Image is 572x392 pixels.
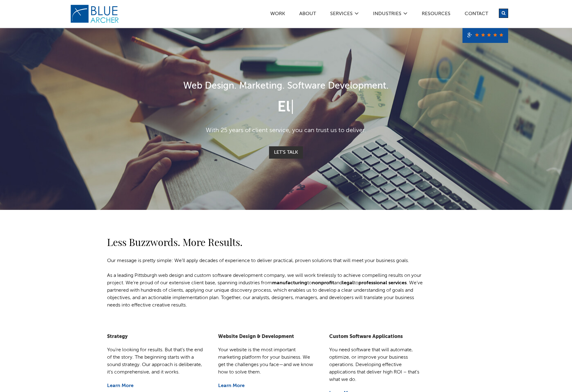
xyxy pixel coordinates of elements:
span: | [290,100,294,115]
a: Industries [373,11,402,18]
a: Work [270,11,285,18]
p: You need software that will automate, optimize, or improve your business operations. Developing e... [329,346,428,383]
p: Your website is the most important marketing platform for your business. We get the challenges yo... [218,346,317,376]
p: With 25 years of client service, you can trust us to deliver. [107,126,465,135]
a: Learn More [107,383,134,388]
p: Our message is pretty simple: We’ll apply decades of experience to deliver practical, proven solu... [107,257,428,265]
a: Learn More [218,383,245,388]
img: Blue Archer Logo [70,4,119,23]
a: Let's Talk [269,146,303,159]
p: As a leading Pittsburgh web design and custom software development company, we will work tireless... [107,272,428,309]
span: El [277,100,290,115]
a: professional services [359,281,407,286]
a: SERVICES [330,11,353,18]
a: ABOUT [299,11,316,18]
p: You’re looking for results. But that’s the end of the story. The beginning starts with a sound st... [107,346,206,376]
h5: Custom Software Applications [329,334,428,340]
a: legal [342,281,354,286]
h2: Less Buzzwords. More Results. [107,235,428,249]
a: manufacturing [272,281,307,286]
h1: Web Design. Marketing. Software Development. [107,79,465,93]
a: nonprofit [312,281,334,286]
a: Resources [421,11,451,18]
h5: Strategy [107,334,206,340]
h5: Website Design & Development [218,334,317,340]
a: Contact [464,11,488,18]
